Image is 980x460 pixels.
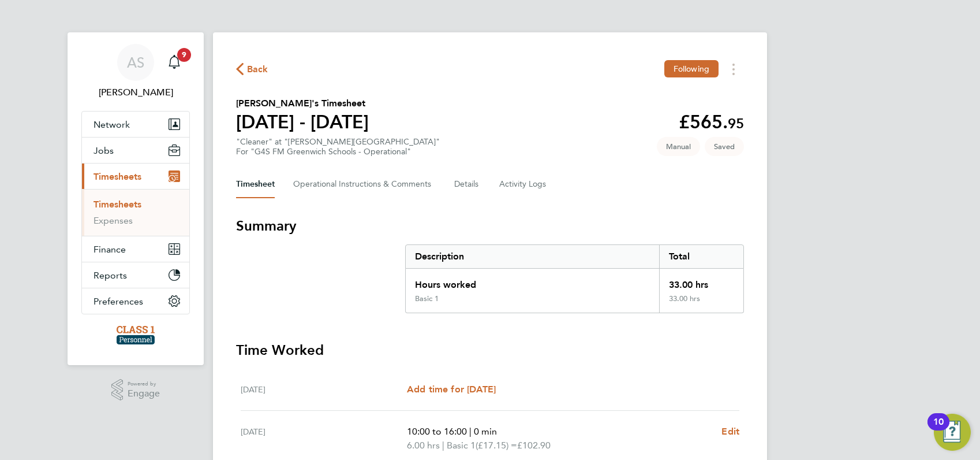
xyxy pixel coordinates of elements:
h3: Summary [236,217,744,235]
button: Timesheets [82,164,189,189]
span: This timesheet was manually created. [657,137,700,156]
a: Go to home page [81,326,190,344]
a: Expenses [93,215,133,226]
span: Timesheets [93,171,141,182]
span: (£17.15) = [476,440,517,451]
a: Add time for [DATE] [407,383,496,396]
div: "Cleaner" at "[PERSON_NAME][GEOGRAPHIC_DATA]" [236,137,440,157]
div: Timesheets [82,189,189,236]
span: Network [93,119,130,130]
button: Finance [82,236,189,262]
a: AS[PERSON_NAME] [81,44,190,99]
div: Basic 1 [415,294,439,303]
button: Preferences [82,288,189,314]
img: class1personnel-logo-retina.png [117,326,155,344]
span: 6.00 hrs [407,440,440,451]
div: Summary [405,244,744,313]
div: 33.00 hrs [659,269,743,294]
span: 0 min [474,426,497,437]
span: Back [247,62,268,76]
button: Network [82,112,189,137]
a: 9 [163,44,186,81]
button: Following [664,60,719,77]
span: This timesheet is Saved. [705,137,744,156]
button: Open Resource Center, 10 new notifications [934,414,971,451]
div: [DATE] [241,425,407,452]
span: Edit [721,426,739,437]
span: 9 [177,48,191,62]
span: Engage [128,389,160,399]
button: Activity Logs [499,170,548,198]
span: 10:00 to 16:00 [407,426,467,437]
a: Edit [721,425,739,439]
nav: Main navigation [68,32,204,365]
h1: [DATE] - [DATE] [236,110,369,133]
span: Finance [93,244,126,255]
span: 95 [728,115,744,132]
div: Description [406,245,659,268]
span: Add time for [DATE] [407,384,496,395]
button: Details [454,170,481,198]
span: | [442,440,444,451]
button: Timesheet [236,170,275,198]
div: For "G4S FM Greenwich Schools - Operational" [236,147,440,157]
button: Jobs [82,138,189,163]
span: Angela Sabaroche [81,86,190,99]
a: Timesheets [93,199,141,210]
span: Basic 1 [447,439,476,452]
app-decimal: £565. [679,111,744,133]
button: Reports [82,262,189,288]
h2: [PERSON_NAME]'s Timesheet [236,97,369,110]
span: Following [674,64,709,74]
h3: Time Worked [236,341,744,359]
span: £102.90 [517,440,551,451]
span: AS [127,55,144,70]
div: Total [659,245,743,268]
a: Powered byEngage [111,379,160,401]
div: 10 [933,422,944,437]
span: Preferences [93,296,143,307]
button: Operational Instructions & Comments [293,170,436,198]
span: Jobs [93,145,114,156]
span: | [469,426,472,437]
span: Powered by [128,379,160,389]
div: [DATE] [241,383,407,396]
span: Reports [93,270,127,281]
button: Timesheets Menu [723,60,744,78]
div: 33.00 hrs [659,294,743,313]
button: Back [236,62,268,76]
div: Hours worked [406,269,659,294]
